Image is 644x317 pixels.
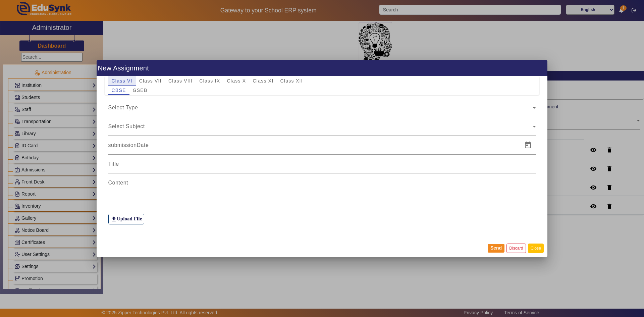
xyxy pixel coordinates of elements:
[528,244,544,253] button: Close
[108,123,145,129] span: Select Subject
[506,244,526,253] button: Discard
[108,179,536,187] input: Content
[520,137,536,153] button: Open calendar
[108,214,144,224] label: Upload File
[133,88,148,93] span: GSEB
[139,78,162,83] span: Class VII
[253,78,273,83] span: Class XI
[199,78,220,83] span: Class IX
[112,88,126,93] span: CBSE
[108,105,138,110] span: Select Type
[488,244,504,253] button: Send
[168,78,193,83] span: Class VIII
[97,60,547,76] h1: New Assignment
[108,141,519,149] input: submissionDate
[108,160,536,168] input: Title
[227,78,246,83] span: Class X
[280,78,303,83] span: Class XII
[110,216,117,222] mat-icon: file_upload
[112,78,132,83] span: Class VI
